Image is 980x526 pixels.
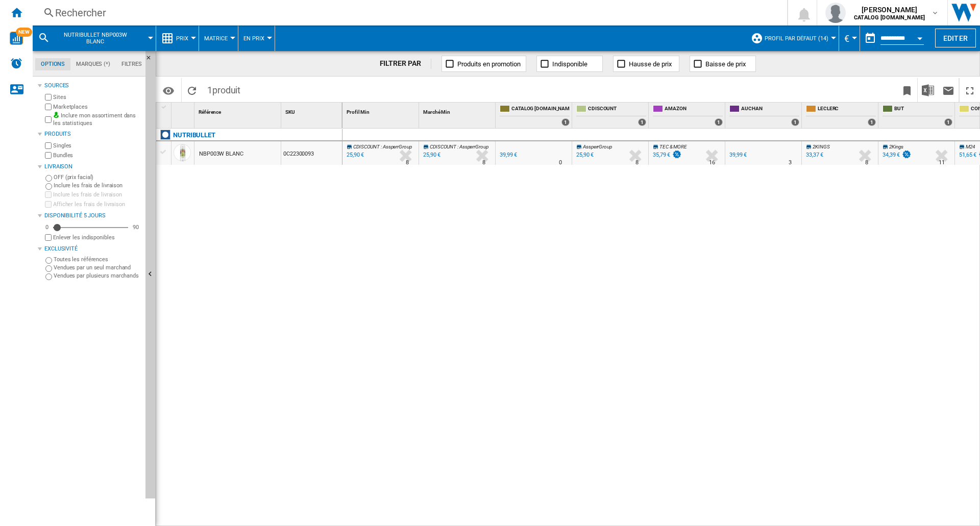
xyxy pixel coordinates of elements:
[243,35,264,42] span: En Prix
[498,103,572,128] div: CATALOG [DOMAIN_NAME] 1 offers sold by CATALOG DELONGHI.FR
[576,152,594,158] div: 25,90 €
[883,152,900,158] div: 34,39 €
[45,257,52,264] input: Toutes les références
[204,26,233,51] div: Matrice
[959,152,976,158] div: 51,65 €
[457,60,521,68] span: Produits en promotion
[53,112,141,128] label: Inclure mon assortiment dans les statistiques
[881,150,912,160] div: 34,39 €
[243,26,269,51] div: En Prix
[728,150,747,160] div: 39,99 €
[839,26,860,51] md-menu: Currency
[45,104,52,110] input: Marketplaces
[406,158,409,168] div: Délai de livraison : 8 jours
[381,144,412,149] span: : AssperrGroup
[283,103,342,118] div: Sort None
[935,29,976,47] button: Editer
[45,175,52,182] input: OFF (prix facial)
[53,103,141,111] label: Marketplaces
[283,103,342,118] div: SKU Sort None
[536,56,603,72] button: Indisponible
[715,118,723,126] div: 1 offers sold by AMAZON
[422,150,440,160] div: Mise à jour : jeudi 2 octobre 2025 09:43
[158,81,179,99] button: Options
[55,6,761,20] div: Rechercher
[457,144,488,149] span: : AssperrGroup
[938,78,959,102] button: Envoyer ce rapport par email
[727,103,801,128] div: AUCHAN 1 offers sold by AUCHAN
[574,103,648,128] div: CDISCOUNT 1 offers sold by CDISCOUNT
[911,28,929,46] button: Open calendar
[865,158,868,168] div: Délai de livraison : 8 jours
[54,182,141,189] label: Inclure les frais de livraison
[199,109,221,115] span: Référence
[44,82,141,90] div: Sources
[651,103,725,128] div: AMAZON 1 offers sold by AMAZON
[145,51,158,69] button: Masquer
[116,58,148,70] md-tab-item: Filtres
[635,158,639,168] div: Délai de livraison : 8 jours
[729,152,747,158] div: 39,99 €
[897,78,917,102] button: Créer un favoris
[944,118,952,126] div: 1 offers sold by BUT
[423,109,450,115] span: Marché Min
[44,163,141,171] div: Livraison
[197,103,281,118] div: Sort None
[53,201,141,208] label: Afficher les frais de livraison
[347,109,370,115] span: Profil Min
[613,56,679,72] button: Hausse de prix
[482,158,485,168] div: Délai de livraison : 8 jours
[345,150,364,160] div: Mise à jour : jeudi 2 octobre 2025 09:43
[345,103,419,118] div: Profil Min Sort None
[54,32,136,45] span: NUTRIBULLET NBP003W BLANC
[54,264,141,271] label: Vendues par un seul marchand
[10,32,23,45] img: wise-card.svg
[44,130,141,138] div: Produits
[638,118,646,126] div: 1 offers sold by CDISCOUNT
[844,33,849,44] span: €
[868,118,876,126] div: 1 offers sold by LECLERC
[53,142,141,149] label: Singles
[844,26,854,51] div: €
[813,144,829,149] span: 2KINGS
[45,273,52,280] input: Vendues par plusieurs marchands
[709,158,715,168] div: Délai de livraison : 16 jours
[939,158,945,168] div: Délai de livraison : 11 jours
[421,103,495,118] div: Marché Min Sort None
[575,150,594,160] div: 25,90 €
[804,150,823,160] div: 33,37 €
[561,118,570,126] div: 1 offers sold by CATALOG DELONGHI.FR
[751,26,834,51] div: Profil par défaut (14)
[45,152,52,159] input: Bundles
[197,103,281,118] div: Référence Sort None
[353,144,380,149] span: CDISCOUNT
[659,144,687,149] span: TEC & MORE
[741,105,799,114] span: AUCHAN
[45,265,52,272] input: Vendues par un seul marchand
[629,60,672,68] span: Hausse de prix
[45,201,52,208] input: Afficher les frais de livraison
[791,118,799,126] div: 1 offers sold by AUCHAN
[16,28,32,37] span: NEW
[174,103,194,118] div: Sort None
[889,144,903,149] span: 2Kings
[45,191,52,198] input: Inclure les frais de livraison
[922,84,934,96] img: excel-24x24.png
[345,103,419,118] div: Sort None
[45,94,52,101] input: Sites
[53,222,128,233] md-slider: Disponibilité
[285,109,295,115] span: SKU
[854,5,925,15] span: [PERSON_NAME]
[35,58,70,70] md-tab-item: Options
[765,26,834,51] button: Profil par défaut (14)
[880,103,954,128] div: BUT 1 offers sold by BUT
[38,26,151,51] div: NUTRIBULLET NBP003W BLANC
[552,60,587,68] span: Indisponible
[53,112,59,118] img: mysite-bg-18x18.png
[804,103,878,128] div: LECLERC 1 offers sold by LECLERC
[672,150,682,159] img: promotionV3.png
[53,234,141,241] label: Enlever les indisponibles
[10,57,22,69] img: alerts-logo.svg
[54,256,141,263] label: Toutes les références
